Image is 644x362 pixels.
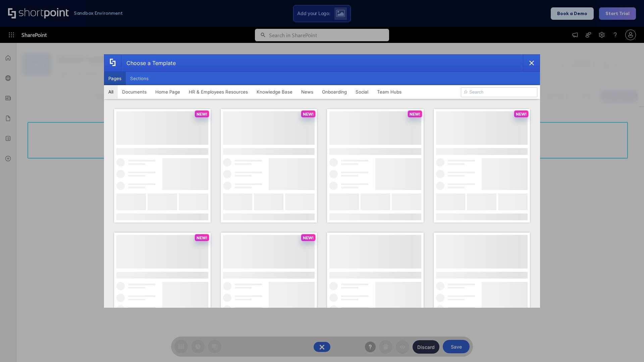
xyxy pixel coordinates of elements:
[523,284,644,362] iframe: Chat Widget
[121,55,176,71] div: Choose a Template
[252,85,297,99] button: Knowledge Base
[297,85,318,99] button: News
[303,112,314,117] p: NEW!
[303,235,314,240] p: NEW!
[104,72,126,85] button: Pages
[373,85,406,99] button: Team Hubs
[410,112,420,117] p: NEW!
[126,72,153,85] button: Sections
[118,85,151,99] button: Documents
[104,85,118,99] button: All
[104,54,540,308] div: template selector
[184,85,252,99] button: HR & Employees Resources
[461,87,537,97] input: Search
[151,85,184,99] button: Home Page
[318,85,351,99] button: Onboarding
[197,112,207,117] p: NEW!
[197,235,207,240] p: NEW!
[516,112,527,117] p: NEW!
[351,85,373,99] button: Social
